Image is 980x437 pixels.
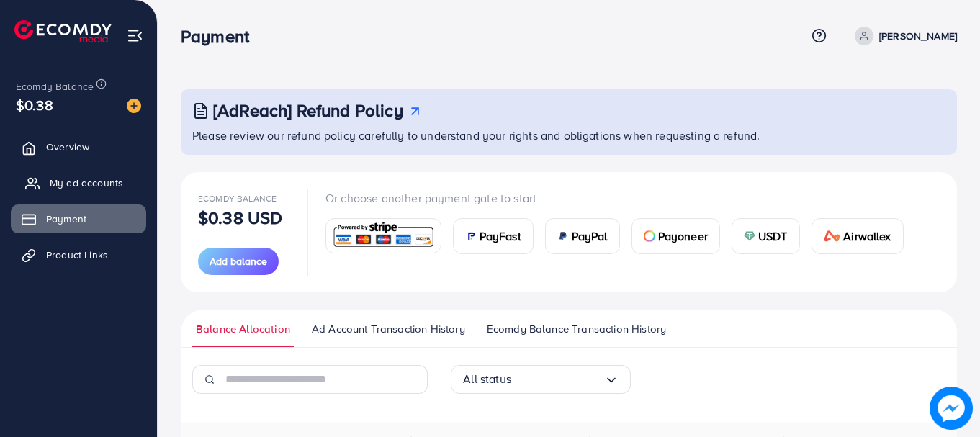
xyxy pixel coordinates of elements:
[46,248,108,262] span: Product Links
[11,168,146,197] a: My ad accounts
[824,230,841,242] img: card
[812,218,904,254] a: cardAirwallex
[11,132,146,161] a: Overview
[451,365,631,394] div: Search for option
[198,248,279,275] button: Add balance
[50,176,123,190] span: My ad accounts
[127,27,143,44] img: menu
[631,218,720,254] a: cardPayoneer
[16,94,53,115] span: $0.38
[181,26,261,47] h3: Payment
[11,240,146,269] a: Product Links
[930,387,973,430] img: image
[557,230,569,242] img: card
[192,127,948,144] p: Please review our refund policy carefully to understand your rights and obligations when requesti...
[453,218,534,254] a: cardPayFast
[16,79,94,94] span: Ecomdy Balance
[644,230,655,242] img: card
[465,230,477,242] img: card
[213,100,403,121] h3: [AdReach] Refund Policy
[480,227,521,245] span: PayFast
[545,218,620,254] a: cardPayPal
[463,368,511,390] span: All status
[879,27,957,45] p: [PERSON_NAME]
[511,368,604,390] input: Search for option
[572,227,608,245] span: PayPal
[331,220,436,251] img: card
[196,321,290,337] span: Balance Allocation
[325,189,915,207] p: Or choose another payment gate to start
[198,209,282,226] p: $0.38 USD
[843,227,891,245] span: Airwallex
[732,218,800,254] a: cardUSDT
[11,204,146,233] a: Payment
[46,212,86,226] span: Payment
[325,218,441,253] a: card
[210,254,267,269] span: Add balance
[127,99,141,113] img: image
[744,230,755,242] img: card
[46,140,89,154] span: Overview
[849,27,957,45] a: [PERSON_NAME]
[14,20,112,42] img: logo
[658,227,708,245] span: Payoneer
[758,227,788,245] span: USDT
[487,321,666,337] span: Ecomdy Balance Transaction History
[312,321,465,337] span: Ad Account Transaction History
[198,192,277,204] span: Ecomdy Balance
